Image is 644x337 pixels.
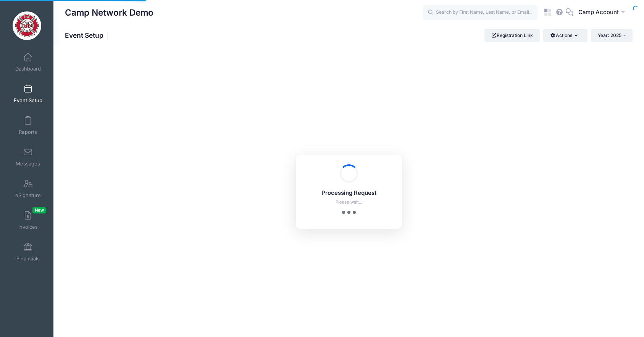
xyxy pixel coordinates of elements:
[16,160,40,167] span: Messages
[65,31,110,39] h1: Event Setup
[543,29,587,42] button: Actions
[598,32,621,38] span: Year: 2025
[578,8,619,16] span: Camp Account
[423,5,537,20] input: Search by First Name, Last Name, or Email...
[16,255,40,262] span: Financials
[10,175,46,202] a: eSignature
[10,144,46,170] a: Messages
[32,207,46,213] span: New
[10,239,46,265] a: Financials
[591,29,633,42] button: Year: 2025
[484,29,540,42] a: Registration Link
[10,207,46,234] a: InvoicesNew
[18,224,38,230] span: Invoices
[65,4,153,21] h1: Camp Network Demo
[573,4,633,21] button: Camp Account
[14,97,42,104] span: Event Setup
[10,80,46,107] a: Event Setup
[306,199,392,205] p: Please wait...
[19,129,37,135] span: Reports
[15,66,41,72] span: Dashboard
[10,112,46,139] a: Reports
[13,11,41,40] img: Camp Network Demo
[10,49,46,75] a: Dashboard
[15,192,41,199] span: eSignature
[306,190,392,197] h5: Processing Request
